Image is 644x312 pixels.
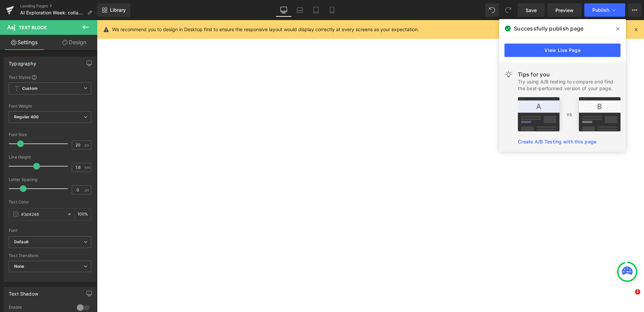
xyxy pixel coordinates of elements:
a: New Library [97,3,130,17]
button: Redo [501,3,515,17]
div: Tips for you [518,70,621,78]
span: Library [110,7,126,13]
div: % [75,208,91,220]
div: Enable [9,305,70,312]
a: Tablet [308,3,324,17]
button: More [628,3,641,17]
b: Custom [22,86,38,91]
input: Color [21,210,64,218]
a: Design [50,35,99,50]
a: Landing Pages [20,3,97,9]
div: Text Styles [9,74,91,80]
div: Text Color [9,200,91,204]
i: Default [14,239,29,245]
div: Letter Spacing [9,177,91,182]
b: Regular 400 [14,114,39,119]
span: Preview [555,7,574,14]
iframe: Intercom live chat [621,289,637,305]
span: AI Exploration Week: collaborate + experiment with AI in Your Creative Practice [20,10,85,15]
div: Font Size [9,132,91,137]
div: Text Transform [9,253,91,258]
span: Save [526,7,537,14]
div: Try using A/B testing to compare and find the best-performed version of your page. [518,78,621,92]
button: Publish [584,3,625,17]
span: Text Block [19,25,47,30]
div: Font [9,228,91,233]
div: Line Height [9,155,91,160]
div: Font Weight [9,104,91,109]
a: Desktop [276,3,292,17]
span: Publish [592,7,609,13]
iframe: To enrich screen reader interactions, please activate Accessibility in Grammarly extension settings [97,20,644,312]
button: Undo [485,3,499,17]
a: Laptop [292,3,308,17]
img: tip.png [518,97,621,131]
div: Text Shadow [9,287,38,297]
span: px [85,143,90,147]
b: None [14,264,24,269]
span: em [85,165,90,170]
p: We recommend you to design in Desktop first to ensure the responsive layout would display correct... [112,26,419,33]
div: Typography [9,57,36,66]
span: 1 [635,289,640,295]
a: Create A/B Testing with this page [518,139,596,144]
img: light.svg [504,70,513,78]
span: px [85,188,90,192]
a: Mobile [324,3,340,17]
a: View Live Page [504,44,621,57]
span: Successfully publish page [514,24,583,33]
a: Preview [547,3,582,17]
